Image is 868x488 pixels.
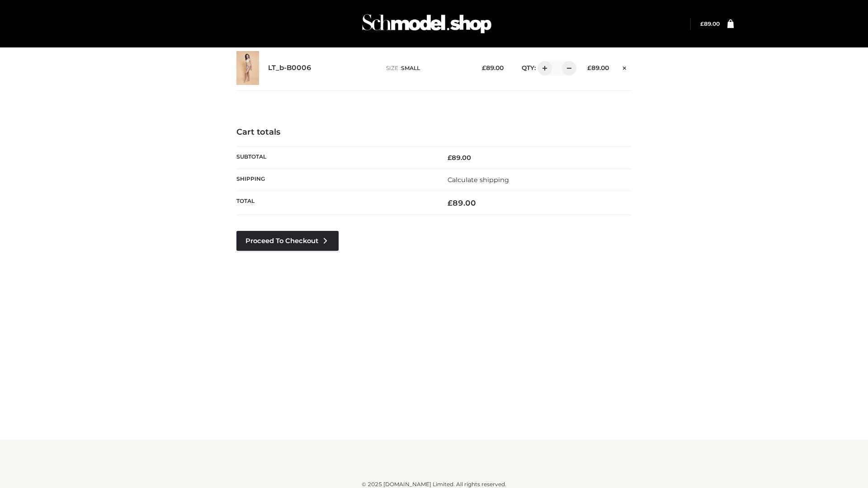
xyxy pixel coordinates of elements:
a: Remove this item [618,61,632,73]
bdi: 89.00 [482,64,504,71]
bdi: 89.00 [448,154,471,162]
img: Schmodel Admin 964 [359,6,495,42]
p: size : [386,64,468,72]
th: Shipping [236,169,434,191]
span: SMALL [401,65,420,71]
bdi: 89.00 [448,198,476,207]
th: Total [236,191,434,215]
span: £ [448,154,452,162]
div: QTY: [513,61,573,75]
span: £ [700,20,704,27]
span: £ [482,64,486,71]
h4: Cart totals [236,127,632,137]
a: Calculate shipping [448,176,509,184]
bdi: 89.00 [700,20,720,27]
a: £89.00 [700,20,720,27]
a: Proceed to Checkout [236,231,339,251]
a: LT_b-B0006 [268,64,311,72]
span: £ [448,198,453,207]
th: Subtotal [236,146,434,169]
span: £ [587,64,591,71]
bdi: 89.00 [587,64,609,71]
